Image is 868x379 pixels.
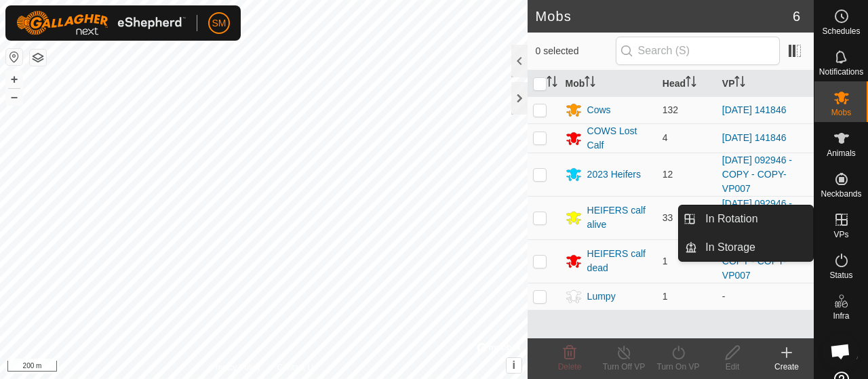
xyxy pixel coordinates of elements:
a: [DATE] 092946 - COPY - COPY-VP007 [722,155,792,194]
th: Head [657,71,717,97]
span: 12 [663,169,673,180]
span: 1 [663,256,668,266]
div: Turn Off VP [597,361,651,373]
span: Heatmap [825,353,858,361]
div: Lumpy [587,290,616,304]
img: Gallagher Logo [16,11,186,35]
span: 33 [663,212,673,223]
a: [DATE] 092946 - COPY - COPY-VP007 [722,198,792,237]
li: In Storage [679,234,813,261]
div: HEIFERS calf dead [587,247,652,275]
span: Status [829,271,852,279]
td: - [717,283,814,310]
span: 0 selected [536,44,616,58]
button: – [6,89,22,105]
button: i [507,358,521,373]
div: HEIFERS calf alive [587,203,652,232]
th: VP [717,71,814,97]
button: + [6,71,22,87]
a: In Storage [697,234,813,261]
span: Mobs [831,108,851,117]
h2: Mobs [536,8,793,24]
input: Search (S) [616,37,780,65]
span: i [512,359,515,371]
div: Edit [705,361,759,373]
span: Animals [827,149,856,157]
a: [DATE] 141846 [722,104,787,115]
li: In Rotation [679,205,813,233]
p-sorticon: Activate to sort [686,78,696,89]
p-sorticon: Activate to sort [547,78,557,89]
div: Cows [587,103,611,117]
a: Contact Us [277,361,317,374]
span: Neckbands [821,190,861,198]
p-sorticon: Activate to sort [585,78,595,89]
button: Reset Map [6,49,22,65]
div: 2023 Heifers [587,167,641,182]
th: Mob [560,71,657,97]
button: Map Layers [30,49,46,66]
span: 6 [793,6,800,26]
span: 4 [663,132,668,143]
span: SM [212,16,226,31]
span: Infra [833,312,849,320]
span: 1 [663,291,668,302]
div: Turn On VP [651,361,705,373]
a: [DATE] 141846 [722,132,787,143]
span: Notifications [819,68,863,76]
span: VPs [833,231,848,239]
span: 132 [663,104,678,115]
div: COWS Lost Calf [587,124,652,153]
span: Schedules [822,27,860,35]
a: In Rotation [697,205,813,233]
a: [DATE] 092946 - COPY - COPY-VP007 [722,241,792,281]
a: Open chat [822,333,859,370]
span: In Rotation [705,211,757,227]
span: In Storage [705,239,755,256]
div: Create [759,361,814,373]
a: Privacy Policy [210,361,261,374]
p-sorticon: Activate to sort [734,78,745,89]
span: Delete [558,362,582,372]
